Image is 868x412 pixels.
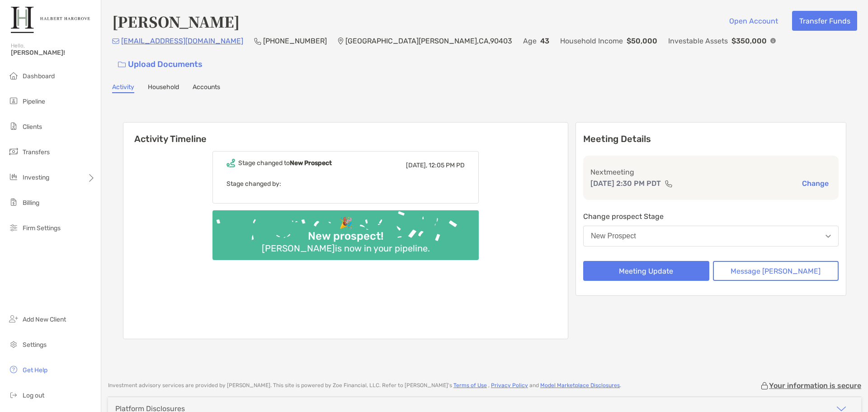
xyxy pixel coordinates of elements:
a: Terms of Use [453,382,487,388]
span: Dashboard [23,72,55,80]
button: New Prospect [583,226,839,246]
img: billing icon [8,197,19,208]
span: [PERSON_NAME]! [11,49,95,57]
button: Open Account [722,11,785,31]
img: Location Icon [338,38,344,45]
img: dashboard icon [8,70,19,81]
div: [PERSON_NAME] is now in your pipeline. [258,243,434,254]
img: Zoe Logo [11,4,90,36]
a: Model Marketplace Disclosures [540,382,620,388]
p: Change prospect Stage [583,211,839,222]
p: [DATE] 2:30 PM PDT [590,178,661,189]
div: New prospect! [304,230,387,243]
p: 43 [540,35,549,47]
p: Investable Assets [668,35,728,47]
img: add_new_client icon [8,313,19,324]
span: 12:05 PM PD [429,161,465,169]
div: Stage changed to [238,159,332,167]
img: button icon [118,62,126,68]
span: Log out [23,392,44,399]
img: Phone Icon [254,38,261,45]
img: clients icon [8,121,19,132]
div: 🎉 [335,217,356,230]
img: transfers icon [8,146,19,157]
p: Your information is secure [769,381,861,390]
span: [DATE], [406,161,427,169]
img: Email Icon [112,38,119,44]
span: Pipeline [23,98,45,105]
span: Firm Settings [23,224,61,232]
a: Privacy Policy [491,382,528,388]
span: Billing [23,199,39,207]
img: Info Icon [770,38,776,43]
img: investing icon [8,171,19,182]
p: $350,000 [731,35,767,47]
a: Accounts [193,83,220,93]
img: Open dropdown arrow [826,235,831,238]
span: Investing [23,174,49,181]
p: Investment advisory services are provided by [PERSON_NAME] . This site is powered by Zoe Financia... [108,382,621,389]
b: New Prospect [290,159,332,167]
p: [PHONE_NUMBER] [263,35,327,47]
img: Confetti [212,210,479,252]
h6: Activity Timeline [123,123,568,144]
p: $50,000 [627,35,657,47]
span: Transfers [23,148,50,156]
img: get-help icon [8,364,19,375]
img: logout icon [8,389,19,400]
img: Event icon [226,159,235,167]
img: firm-settings icon [8,222,19,233]
p: Household Income [560,35,623,47]
span: Get Help [23,366,47,374]
p: Stage changed by: [226,178,465,189]
button: Message [PERSON_NAME] [713,261,839,281]
p: Age [523,35,537,47]
p: Next meeting [590,166,831,178]
button: Meeting Update [583,261,709,281]
h4: [PERSON_NAME] [112,11,240,32]
button: Transfer Funds [792,11,857,31]
button: Change [799,179,831,188]
p: [GEOGRAPHIC_DATA][PERSON_NAME] , CA , 90403 [345,35,512,47]
img: settings icon [8,339,19,350]
span: Clients [23,123,42,131]
p: Meeting Details [583,133,839,145]
img: pipeline icon [8,95,19,106]
a: Upload Documents [112,55,208,74]
a: Activity [112,83,134,93]
span: Add New Client [23,316,66,323]
img: communication type [665,180,673,187]
div: New Prospect [591,232,636,240]
span: Settings [23,341,47,349]
p: [EMAIL_ADDRESS][DOMAIN_NAME] [121,35,243,47]
a: Household [148,83,179,93]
